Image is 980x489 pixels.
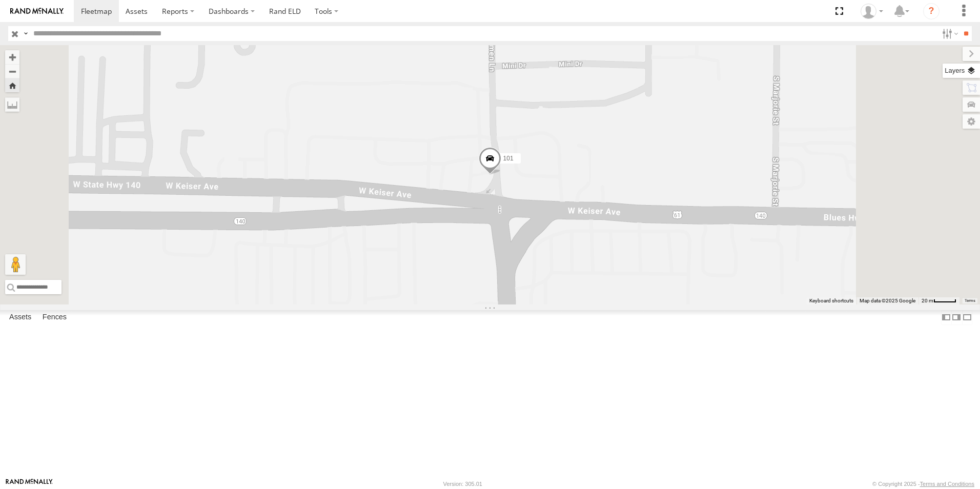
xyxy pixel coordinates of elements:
[809,297,853,304] button: Keyboard shortcuts
[920,481,974,487] a: Terms and Conditions
[10,8,64,15] img: rand-logo.svg
[503,155,514,162] span: 101
[22,26,30,41] label: Search Query
[962,310,972,325] label: Hide Summary Table
[965,299,975,303] a: Terms
[918,297,959,304] button: Map Scale: 20 m per 41 pixels
[923,3,940,19] i: ?
[860,298,915,303] span: Map data ©2025 Google
[938,26,960,41] label: Search Filter Options
[443,481,482,487] div: Version: 305.01
[5,64,19,78] button: Zoom out
[963,114,980,129] label: Map Settings
[5,78,19,92] button: Zoom Home
[922,298,933,303] span: 20 m
[5,254,26,275] button: Drag Pegman onto the map to open Street View
[941,310,951,325] label: Dock Summary Table to the Left
[37,310,72,324] label: Fences
[872,481,974,487] div: © Copyright 2025 -
[857,4,887,19] div: Craig King
[951,310,962,325] label: Dock Summary Table to the Right
[6,479,53,489] a: Visit our Website
[4,310,36,324] label: Assets
[5,97,19,112] label: Measure
[5,50,19,64] button: Zoom in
